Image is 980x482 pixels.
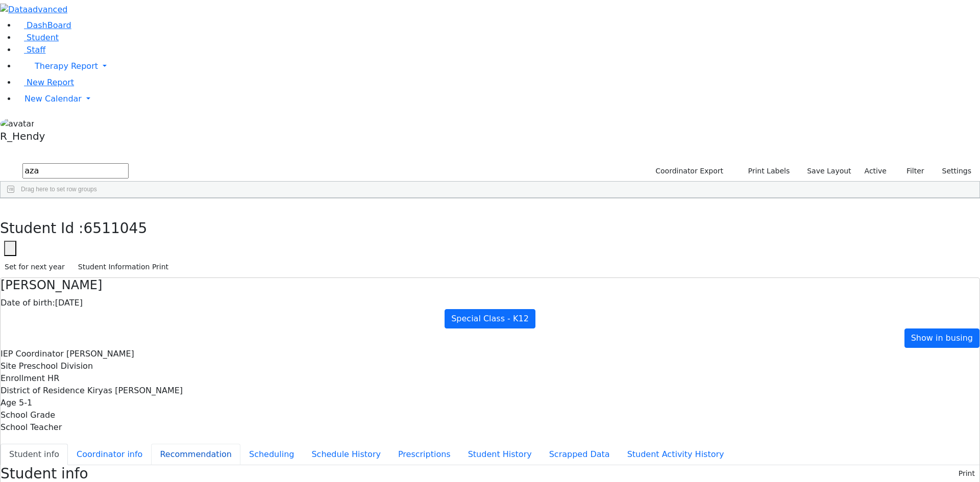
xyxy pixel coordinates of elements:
button: Scrapped Data [541,444,619,465]
button: Prescriptions [389,444,459,465]
label: Enrollment [1,372,45,385]
button: Print Labels [736,163,794,179]
span: [PERSON_NAME] [66,349,134,359]
span: Kiryas [PERSON_NAME] [87,386,183,395]
a: Show in busing [904,328,979,348]
a: Therapy Report [16,56,980,77]
label: IEP Coordinator [1,348,64,360]
button: Settings [929,163,976,179]
label: Site [1,360,16,372]
button: Student Activity History [619,444,733,465]
label: Date of birth: [1,297,55,309]
button: Save Layout [802,163,855,179]
button: Coordinator Export [649,163,728,179]
span: Drag here to set row groups [21,186,97,193]
a: New Report [16,78,74,87]
a: Special Class - K12 [445,309,535,328]
span: 5-1 [19,398,32,408]
span: Preschool Division [19,361,93,371]
a: New Calendar [16,89,980,109]
h4: [PERSON_NAME] [1,278,979,293]
input: Search [22,163,129,179]
div: [DATE] [1,297,979,309]
label: School Grade [1,409,55,421]
span: Staff [27,45,45,55]
span: New Calendar [24,94,82,104]
span: Show in busing [911,333,973,343]
a: Student [16,33,59,42]
a: DashBoard [16,20,71,30]
label: Active [860,163,891,179]
span: Student [27,33,59,42]
span: Therapy Report [35,61,98,71]
button: Student Information Print [73,259,173,275]
span: New Report [27,78,74,87]
button: Print [954,466,979,481]
a: Staff [16,45,45,55]
button: Coordinator info [68,444,151,465]
span: HR [47,373,59,383]
button: Student info [1,444,68,465]
button: Schedule History [303,444,389,465]
span: 6511045 [84,220,148,237]
label: District of Residence [1,385,85,397]
button: Scheduling [240,444,303,465]
button: Filter [893,163,929,179]
label: School Teacher [1,421,62,434]
span: DashBoard [27,20,71,30]
button: Student History [459,444,541,465]
label: Age [1,397,16,409]
button: Recommendation [151,444,240,465]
